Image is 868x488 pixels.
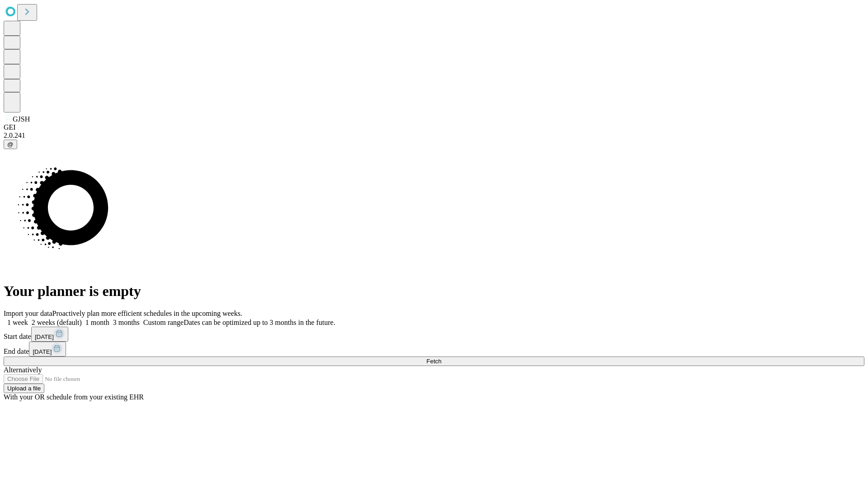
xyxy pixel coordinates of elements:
span: 2 weeks (default) [32,319,82,326]
span: GJSH [13,115,30,123]
h1: Your planner is empty [4,283,864,300]
span: [DATE] [33,348,52,355]
button: Fetch [4,357,864,366]
span: 1 week [7,319,28,326]
span: [DATE] [35,333,54,340]
button: @ [4,140,17,149]
span: 1 month [85,319,109,326]
button: [DATE] [29,342,66,357]
span: @ [7,141,14,148]
span: Custom range [143,319,184,326]
span: Fetch [426,358,441,365]
button: Upload a file [4,384,44,393]
div: End date [4,342,864,357]
span: Proactively plan more efficient schedules in the upcoming weeks. [52,310,242,317]
span: 3 months [113,319,140,326]
div: GEI [4,123,864,131]
div: 2.0.241 [4,131,864,140]
span: Import your data [4,310,52,317]
span: Alternatively [4,366,42,374]
span: With your OR schedule from your existing EHR [4,393,144,401]
div: Start date [4,327,864,342]
span: Dates can be optimized up to 3 months in the future. [184,319,335,326]
button: [DATE] [31,327,68,342]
